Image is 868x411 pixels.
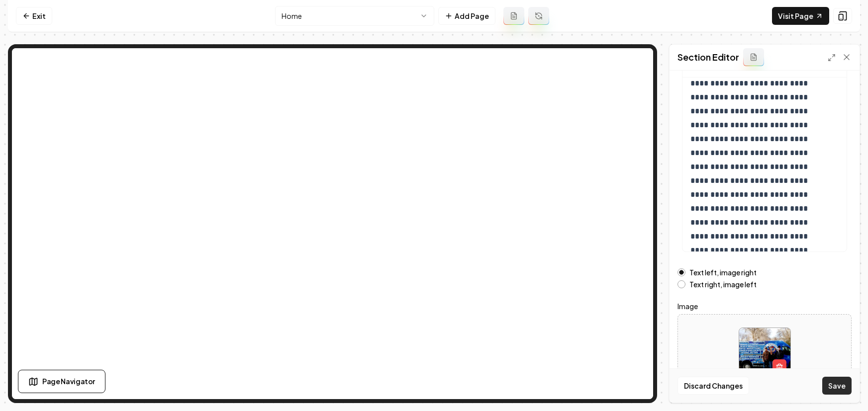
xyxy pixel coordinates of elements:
[18,370,105,393] button: Page Navigator
[739,328,790,379] img: image
[16,7,52,25] a: Exit
[677,377,749,395] button: Discard Changes
[822,377,852,395] button: Save
[677,50,739,64] h2: Section Editor
[743,48,764,66] button: Add admin section prompt
[689,281,757,288] label: Text right, image left
[772,7,829,25] a: Visit Page
[528,7,549,25] button: Regenerate page
[438,7,495,25] button: Add Page
[503,7,524,25] button: Add admin page prompt
[689,269,757,276] label: Text left, image right
[42,376,95,387] span: Page Navigator
[677,300,852,312] label: Image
